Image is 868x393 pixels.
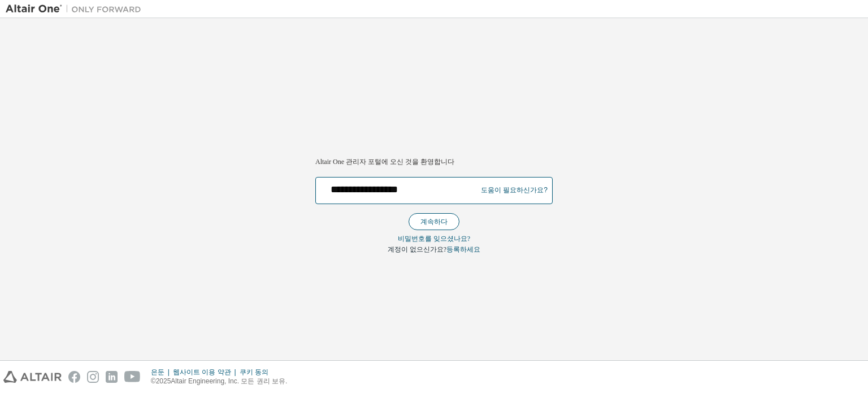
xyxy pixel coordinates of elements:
img: youtube.svg [124,371,141,383]
font: 도움이 필요하신가요? [481,186,548,194]
img: instagram.svg [87,371,99,383]
img: altair_logo.svg [3,371,62,383]
button: 계속하다 [409,213,459,230]
a: 등록하세요 [446,245,480,253]
font: 계속하다 [420,218,448,226]
font: 은둔 [151,368,164,376]
font: 웹사이트 이용 약관 [173,368,231,376]
font: 쿠키 동의 [240,368,268,376]
a: 도움이 필요하신가요? [481,190,548,191]
font: 계정이 없으신가요? [388,245,446,253]
font: © [151,377,156,385]
img: facebook.svg [68,371,80,383]
font: 2025 [156,377,171,385]
font: Altair Engineering, Inc. 모든 권리 보유. [171,377,287,385]
font: 비밀번호를 잊으셨나요? [398,235,470,243]
font: Altair One 관리자 포털에 오신 것을 환영합니다 [315,158,454,166]
img: linkedin.svg [106,371,118,383]
img: 알타이르 원 [6,3,147,15]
